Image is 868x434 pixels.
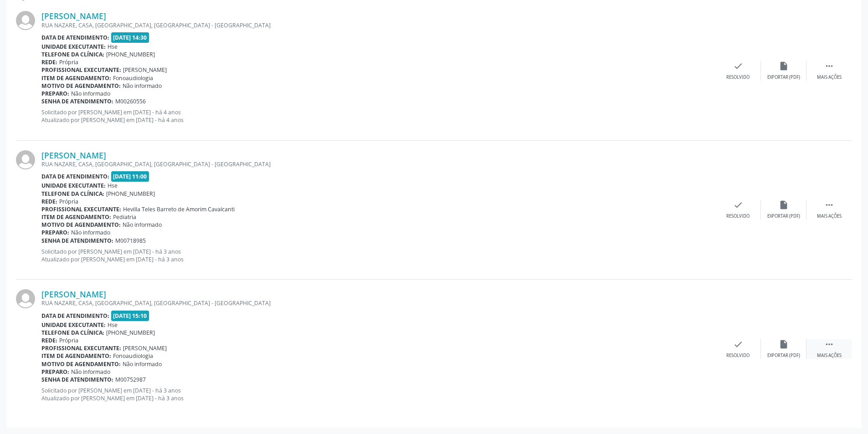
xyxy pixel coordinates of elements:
[726,74,750,81] div: Resolvido
[779,200,789,210] i: insert_drive_file
[113,352,153,360] span: Fonoaudiologia
[16,11,35,30] img: img
[726,213,750,220] div: Resolvido
[106,329,155,337] span: [PHONE_NUMBER]
[113,213,136,221] span: Pediatria
[111,32,149,43] span: [DATE] 14:30
[41,229,69,236] b: Preparo:
[41,289,106,299] a: [PERSON_NAME]
[733,200,743,210] i: check
[41,58,57,66] b: Rede:
[817,352,842,359] div: Mais ações
[59,198,78,205] span: Própria
[106,51,155,58] span: [PHONE_NUMBER]
[115,237,146,245] span: M00718985
[41,312,109,320] b: Data de atendimento:
[41,11,106,21] a: [PERSON_NAME]
[41,387,715,402] p: Solicitado por [PERSON_NAME] em [DATE] - há 3 anos Atualizado por [PERSON_NAME] em [DATE] - há 3 ...
[41,182,106,189] b: Unidade executante:
[16,289,35,308] img: img
[111,171,149,182] span: [DATE] 11:00
[106,190,155,198] span: [PHONE_NUMBER]
[767,213,800,220] div: Exportar (PDF)
[779,339,789,349] i: insert_drive_file
[41,66,121,74] b: Profissional executante:
[767,352,800,359] div: Exportar (PDF)
[123,344,167,352] span: [PERSON_NAME]
[41,221,121,229] b: Motivo de agendamento:
[41,43,106,51] b: Unidade executante:
[824,339,834,349] i: 
[41,160,715,168] div: RUA NAZARE, CASA, [GEOGRAPHIC_DATA], [GEOGRAPHIC_DATA] - [GEOGRAPHIC_DATA]
[41,213,111,221] b: Item de agendamento:
[123,66,167,74] span: [PERSON_NAME]
[733,339,743,349] i: check
[41,237,113,245] b: Senha de atendimento:
[41,376,113,383] b: Senha de atendimento:
[817,213,842,220] div: Mais ações
[123,205,235,213] span: Hevilla Teles Barreto de Amorim Cavalcanti
[817,74,842,81] div: Mais ações
[41,51,104,58] b: Telefone da clínica:
[71,368,110,376] span: Não informado
[41,352,111,360] b: Item de agendamento:
[41,329,104,337] b: Telefone da clínica:
[71,90,110,97] span: Não informado
[41,337,57,344] b: Rede:
[115,97,146,105] span: M00260556
[123,82,162,90] span: Não informado
[779,61,789,71] i: insert_drive_file
[16,150,35,169] img: img
[824,61,834,71] i: 
[59,337,78,344] span: Própria
[59,58,78,66] span: Própria
[726,352,750,359] div: Resolvido
[108,43,118,51] span: Hse
[115,376,146,383] span: M00752987
[123,360,162,368] span: Não informado
[41,150,106,160] a: [PERSON_NAME]
[123,221,162,229] span: Não informado
[41,21,715,29] div: RUA NAZARE, CASA, [GEOGRAPHIC_DATA], [GEOGRAPHIC_DATA] - [GEOGRAPHIC_DATA]
[41,82,121,90] b: Motivo de agendamento:
[41,360,121,368] b: Motivo de agendamento:
[111,311,149,321] span: [DATE] 15:10
[41,74,111,82] b: Item de agendamento:
[41,90,69,97] b: Preparo:
[41,248,715,263] p: Solicitado por [PERSON_NAME] em [DATE] - há 3 anos Atualizado por [PERSON_NAME] em [DATE] - há 3 ...
[41,97,113,105] b: Senha de atendimento:
[733,61,743,71] i: check
[41,205,121,213] b: Profissional executante:
[767,74,800,81] div: Exportar (PDF)
[41,368,69,376] b: Preparo:
[41,34,109,41] b: Data de atendimento:
[71,229,110,236] span: Não informado
[824,200,834,210] i: 
[41,198,57,205] b: Rede:
[41,173,109,180] b: Data de atendimento:
[41,108,715,124] p: Solicitado por [PERSON_NAME] em [DATE] - há 4 anos Atualizado por [PERSON_NAME] em [DATE] - há 4 ...
[41,321,106,329] b: Unidade executante:
[41,344,121,352] b: Profissional executante:
[108,321,118,329] span: Hse
[108,182,118,189] span: Hse
[41,299,715,307] div: RUA NAZARE, CASA, [GEOGRAPHIC_DATA], [GEOGRAPHIC_DATA] - [GEOGRAPHIC_DATA]
[41,190,104,198] b: Telefone da clínica:
[113,74,153,82] span: Fonoaudiologia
